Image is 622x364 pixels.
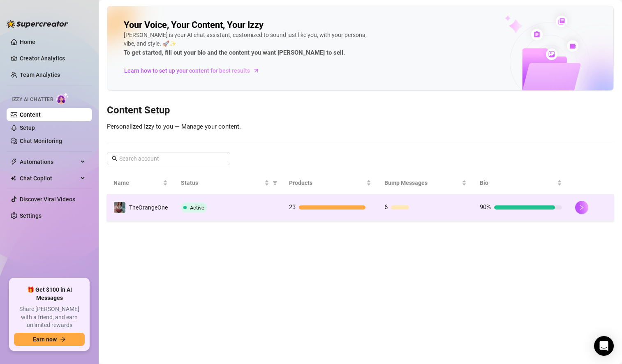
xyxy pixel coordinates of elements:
[384,178,460,187] span: Bump Messages
[384,203,388,211] span: 6
[289,178,365,187] span: Products
[575,201,588,214] button: right
[14,305,85,329] span: Share [PERSON_NAME] with a friend, and earn unlimited rewards
[14,286,85,302] span: 🎁 Get $100 in AI Messages
[20,111,41,118] a: Content
[20,155,78,168] span: Automations
[273,180,277,185] span: filter
[33,336,57,343] span: Earn now
[174,172,282,194] th: Status
[20,196,75,203] a: Discover Viral Videos
[252,67,260,75] span: arrow-right
[20,39,35,45] a: Home
[20,212,42,219] a: Settings
[124,49,345,56] strong: To get started, fill out your bio and the content you want [PERSON_NAME] to sell.
[20,124,35,131] a: Setup
[124,31,370,58] div: [PERSON_NAME] is your AI chat assistant, customized to sound just like you, with your persona, vi...
[56,92,69,104] img: AI Chatter
[124,64,266,77] a: Learn how to set up your content for best results
[190,205,204,211] span: Active
[473,172,569,194] th: Bio
[271,177,279,189] span: filter
[181,178,263,187] span: Status
[124,66,250,75] span: Learn how to set up your content for best results
[119,154,219,163] input: Search account
[378,172,473,194] th: Bump Messages
[114,202,125,213] img: TheOrangeOne
[20,138,62,144] a: Chat Monitoring
[480,178,555,187] span: Bio
[14,333,85,346] button: Earn nowarrow-right
[60,336,66,342] span: arrow-right
[579,205,585,210] span: right
[486,7,613,90] img: ai-chatter-content-library-cLFOSyPT.png
[594,336,614,356] div: Open Intercom Messenger
[124,19,264,31] h2: Your Voice, Your Content, Your Izzy
[107,172,174,194] th: Name
[282,172,378,194] th: Products
[107,123,241,130] span: Personalized Izzy to you — Manage your content.
[289,203,296,211] span: 23
[113,178,161,187] span: Name
[11,159,17,165] span: thunderbolt
[11,175,16,181] img: Chat Copilot
[20,172,78,185] span: Chat Copilot
[20,71,60,78] a: Team Analytics
[480,203,491,211] span: 90%
[7,20,68,28] img: logo-BBDzfeDw.svg
[112,156,118,161] span: search
[20,52,86,65] a: Creator Analytics
[12,96,53,104] span: Izzy AI Chatter
[107,104,614,117] h3: Content Setup
[129,204,168,211] span: TheOrangeOne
